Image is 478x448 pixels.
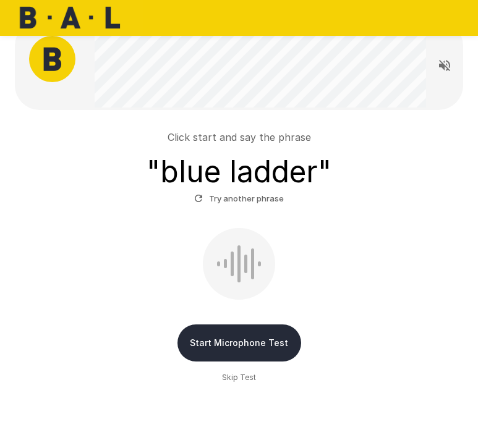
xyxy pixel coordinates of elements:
img: bal_avatar.png [29,36,75,82]
h3: " blue ladder " [147,154,331,189]
button: Start Microphone Test [177,324,301,361]
p: Click start and say the phrase [168,130,311,145]
button: Try another phrase [191,189,287,208]
button: Read questions aloud [432,53,457,78]
span: Skip Test [222,371,256,384]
